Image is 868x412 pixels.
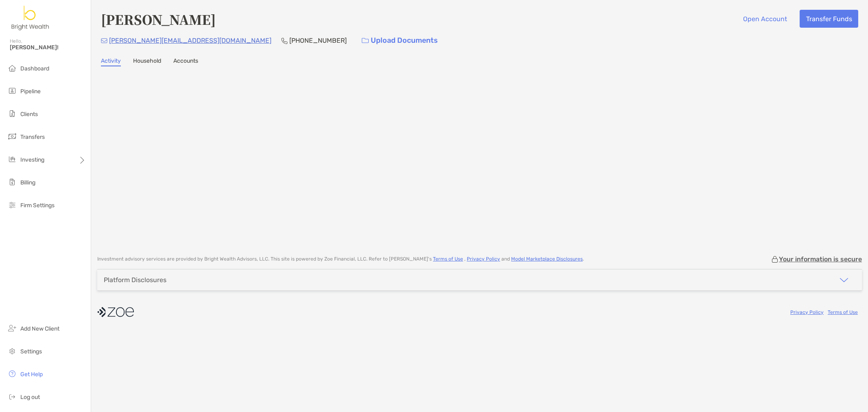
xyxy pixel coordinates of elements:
[20,348,42,355] span: Settings
[7,392,17,401] img: logout icon
[7,154,17,164] img: investing icon
[104,276,166,284] div: Platform Disclosures
[281,37,288,44] img: Phone Icon
[7,63,17,73] img: dashboard icon
[433,256,463,262] a: Terms of Use
[289,35,347,46] p: [PHONE_NUMBER]
[97,256,584,262] p: Investment advisory services are provided by Bright Wealth Advisors, LLC . This site is powered b...
[7,200,17,210] img: firm-settings icon
[7,131,17,141] img: transfers icon
[10,44,86,51] span: [PERSON_NAME]!
[790,309,824,315] a: Privacy Policy
[356,32,443,49] a: Upload Documents
[839,275,849,285] img: icon arrow
[20,179,35,186] span: Billing
[7,369,17,379] img: get-help icon
[101,10,216,28] h4: [PERSON_NAME]
[511,256,583,262] a: Model Marketplace Disclosures
[101,38,107,43] img: Email Icon
[737,10,793,28] button: Open Account
[7,346,17,356] img: settings icon
[10,3,51,33] img: Zoe Logo
[20,88,41,95] span: Pipeline
[7,323,17,333] img: add_new_client icon
[20,111,38,118] span: Clients
[101,57,121,66] a: Activity
[133,57,161,66] a: Household
[173,57,198,66] a: Accounts
[800,10,858,28] button: Transfer Funds
[20,134,45,140] span: Transfers
[109,35,271,46] p: [PERSON_NAME][EMAIL_ADDRESS][DOMAIN_NAME]
[828,309,858,315] a: Terms of Use
[362,38,369,44] img: button icon
[7,177,17,187] img: billing icon
[7,86,17,96] img: pipeline icon
[20,394,40,401] span: Log out
[20,325,59,332] span: Add New Client
[20,202,55,209] span: Firm Settings
[20,65,49,72] span: Dashboard
[467,256,500,262] a: Privacy Policy
[779,255,862,263] p: Your information is secure
[20,156,44,163] span: Investing
[20,371,43,378] span: Get Help
[7,109,17,118] img: clients icon
[97,303,134,321] img: company logo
